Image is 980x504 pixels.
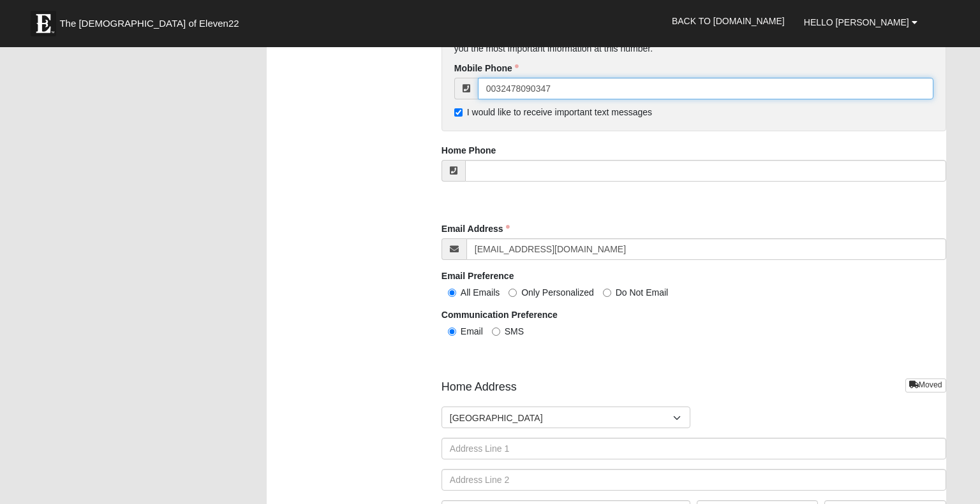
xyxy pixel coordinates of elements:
input: Do Not Email [603,289,611,297]
span: SMS [505,326,524,336]
span: Do Not Email [616,287,668,298]
a: The [DEMOGRAPHIC_DATA] of Eleven22 [24,4,279,36]
label: Mobile Phone [454,62,519,75]
a: Back to [DOMAIN_NAME] [662,5,794,37]
span: The [DEMOGRAPHIC_DATA] of Eleven22 [59,17,239,30]
a: Hello [PERSON_NAME] [794,6,927,38]
span: [GEOGRAPHIC_DATA] [450,407,673,429]
img: Eleven22 logo [31,11,56,36]
span: I would like to receive important text messages [467,107,652,117]
label: Communication Preference [442,308,558,321]
label: Home Phone [442,144,496,157]
label: Email Address [442,222,510,235]
input: Email [448,328,456,336]
a: Moved [905,378,946,392]
span: Home Address [442,378,517,396]
input: Address Line 1 [442,438,946,459]
label: Email Preference [442,270,514,282]
input: All Emails [448,289,456,297]
span: Hello [PERSON_NAME] [804,17,909,27]
input: I would like to receive important text messages [454,108,463,117]
span: Email [461,326,483,336]
input: SMS [492,328,500,336]
input: Address Line 2 [442,469,946,491]
span: Only Personalized [521,287,594,298]
span: All Emails [461,287,500,298]
input: Only Personalized [509,289,517,297]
